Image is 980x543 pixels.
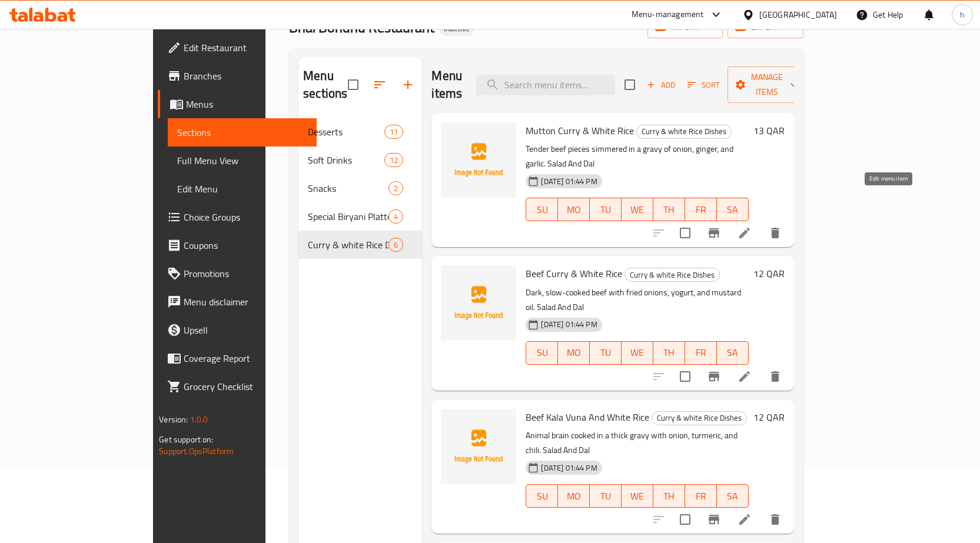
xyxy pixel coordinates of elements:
[177,154,307,168] span: Full Menu View
[526,198,558,221] button: SU
[366,71,394,99] span: Sort sections
[385,126,403,138] span: 11
[531,488,553,505] span: SU
[753,409,785,425] h6: 12 QAR
[298,231,422,259] div: Curry & white Rice Dishes6
[673,364,697,389] span: Select to update
[738,512,752,527] a: Edit menu item
[389,211,403,222] span: 4
[184,351,307,365] span: Coverage Report
[341,72,366,97] span: Select all sections
[622,341,653,365] button: WE
[308,209,388,224] span: Special Biryani Platter
[308,125,384,139] span: Desserts
[385,155,403,166] span: 12
[685,341,717,365] button: FR
[184,210,307,224] span: Choice Groups
[761,219,789,247] button: delete
[652,411,746,425] span: Curry & white Rice Dishes
[526,285,748,315] p: Dark, slow-cooked beef with fried onions, yogurt, and mustard oil. Salad And Dal
[526,265,622,282] span: Beef Curry & White Rice
[657,20,713,35] span: import
[700,219,728,247] button: Branch-specific-item
[558,341,590,365] button: MO
[737,20,794,35] span: export
[303,67,348,102] h2: Menu sections
[526,428,748,458] p: Animal brain cooked in a thick gravy with onion, turmeric, and chili. Salad And Dal
[722,201,744,218] span: SA
[441,409,516,484] img: Beef Kala Vuna And White Rice
[626,344,649,361] span: WE
[722,344,744,361] span: SA
[594,488,617,505] span: TU
[717,198,749,221] button: SA
[673,221,697,245] span: Select to update
[653,341,685,365] button: TH
[158,203,317,231] a: Choice Groups
[168,175,317,203] a: Edit Menu
[717,341,749,365] button: SA
[384,153,403,167] div: items
[658,201,680,218] span: TH
[298,113,422,264] nav: Menu sections
[759,8,837,21] div: [GEOGRAPHIC_DATA]
[960,8,965,21] span: h
[590,198,622,221] button: TU
[658,344,680,361] span: TH
[441,265,516,341] img: Beef Curry & White Rice
[590,484,622,508] button: TU
[700,505,728,534] button: Branch-specific-item
[394,71,422,99] button: Add section
[526,142,748,171] p: Tender beef pieces simmered in a gravy of onion, ginger, and garlic. Salad And Dal
[389,239,403,251] span: 6
[431,67,462,102] h2: Menu items
[184,323,307,337] span: Upsell
[727,66,806,103] button: Manage items
[761,362,789,391] button: delete
[690,488,712,505] span: FR
[594,201,617,218] span: TU
[738,369,752,384] a: Edit menu item
[594,344,617,361] span: TU
[298,146,422,174] div: Soft Drinks12
[158,62,317,90] a: Branches
[184,238,307,252] span: Coupons
[159,432,213,447] span: Get support on:
[626,201,649,218] span: WE
[177,125,307,139] span: Sections
[526,341,558,365] button: SU
[184,69,307,83] span: Branches
[184,266,307,281] span: Promotions
[590,341,622,365] button: TU
[159,444,234,459] a: Support.OpsPlatform
[673,507,697,532] span: Select to update
[563,344,585,361] span: MO
[308,181,388,195] span: Snacks
[680,76,727,94] span: Sort items
[190,412,208,427] span: 1.0.0
[645,78,677,92] span: Add
[722,488,744,505] span: SA
[563,201,585,218] span: MO
[308,153,384,167] span: Soft Drinks
[308,238,388,252] span: Curry & white Rice Dishes
[526,408,649,426] span: Beef Kala Vuna And White Rice
[168,118,317,146] a: Sections
[531,344,553,361] span: SU
[298,202,422,231] div: Special Biryani Platter4
[184,41,307,55] span: Edit Restaurant
[476,75,615,95] input: search
[642,76,680,94] button: Add
[737,70,797,99] span: Manage items
[690,201,712,218] span: FR
[531,201,553,218] span: SU
[653,198,685,221] button: TH
[158,34,317,62] a: Edit Restaurant
[186,97,307,111] span: Menus
[563,488,585,505] span: MO
[687,78,720,92] span: Sort
[622,198,653,221] button: WE
[636,125,732,139] div: Curry & white Rice Dishes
